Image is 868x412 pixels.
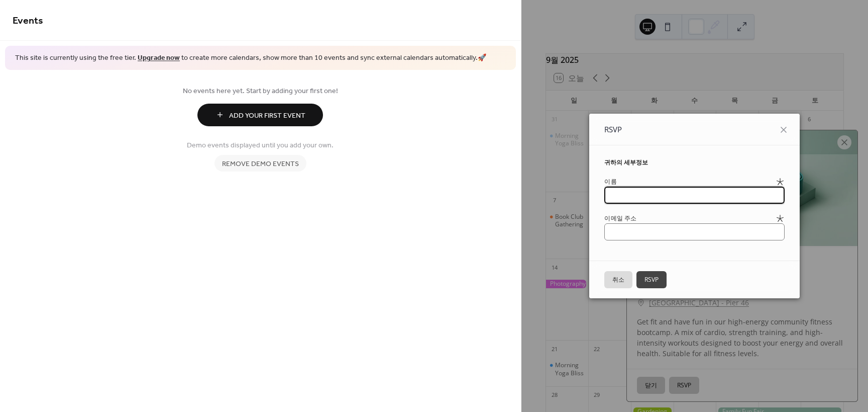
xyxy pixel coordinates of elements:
button: 취소 [604,271,632,288]
span: Add Your First Event [229,110,305,121]
a: Add Your First Event [13,104,508,126]
a: Upgrade now [138,51,180,65]
button: Remove demo events [214,155,306,172]
span: Demo events displayed until you add your own. [187,140,334,150]
div: 이름 [604,177,774,186]
span: Remove demo events [222,158,299,169]
button: RSVP [636,271,667,288]
span: No events here yet. Start by adding your first one! [13,86,508,96]
span: Events [13,11,43,31]
span: 귀하의 세부정보 [604,158,648,167]
button: Add Your First Event [197,104,323,126]
span: This site is currently using the free tier. to create more calendars, show more than 10 events an... [15,53,486,63]
span: RSVP [604,124,622,135]
div: 이메일 주소 [604,214,774,223]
